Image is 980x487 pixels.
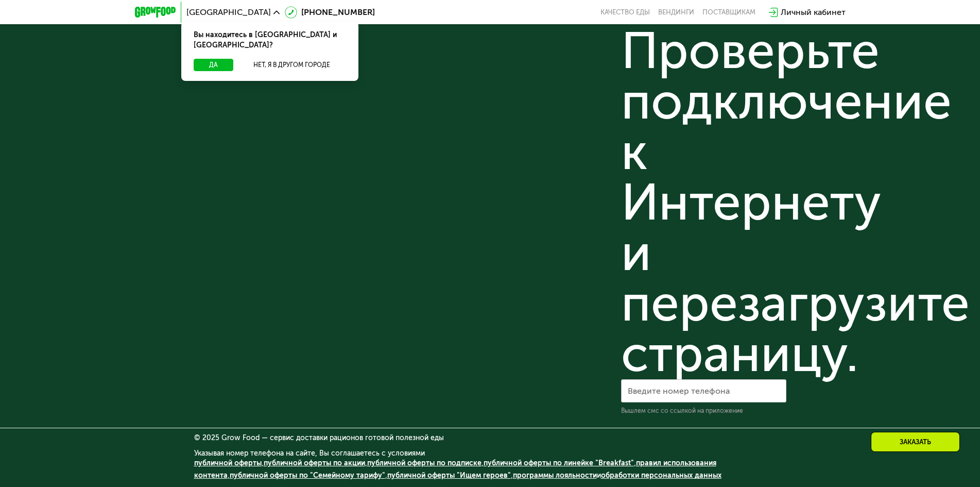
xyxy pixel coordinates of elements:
[628,388,730,394] label: Введите номер телефона
[181,22,358,59] div: Вы находитесь в [GEOGRAPHIC_DATA] и [GEOGRAPHIC_DATA]?
[194,434,786,442] div: © 2025 Grow Food — сервис доставки рационов готовой полезной еды
[600,8,650,16] a: Качество еды
[230,471,385,480] a: публичной оферты по "Семейному тарифу"
[781,6,846,19] div: Личный кабинет
[194,459,262,467] a: публичной оферты
[621,407,786,415] div: Вышлем смс со ссылкой на приложение
[871,432,960,452] div: Заказать
[484,459,634,467] a: публичной оферты по линейке "Breakfast"
[194,59,233,71] button: Да
[367,459,482,467] a: публичной оферты по подписке
[194,459,721,480] span: , , , , , , , и
[264,459,365,467] a: публичной оферты по акции
[237,59,346,71] button: Нет, я в другом городе
[658,8,694,16] a: Вендинги
[601,471,721,480] a: обработки персональных данных
[513,471,597,480] a: программы лояльности
[387,471,511,480] a: публичной оферты "Ищем героев"
[194,450,786,487] div: Указывая номер телефона на сайте, Вы соглашаетесь с условиями
[186,8,271,16] span: [GEOGRAPHIC_DATA]
[285,6,375,19] a: [PHONE_NUMBER]
[702,8,755,16] div: поставщикам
